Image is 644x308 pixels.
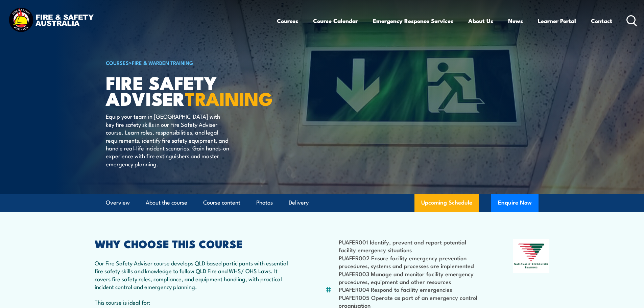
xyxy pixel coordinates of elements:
[538,12,576,30] a: Learner Portal
[185,84,273,112] strong: TRAINING
[106,112,229,168] p: Equip your team in [GEOGRAPHIC_DATA] with key fire safety skills in our Fire Safety Adviser cours...
[289,194,309,212] a: Delivery
[373,12,453,30] a: Emergency Response Services
[256,194,273,212] a: Photos
[313,12,358,30] a: Course Calendar
[277,12,298,30] a: Courses
[95,298,292,306] p: This course is ideal for:
[339,285,480,293] li: PUAFER004 Respond to facility emergencies
[106,194,130,212] a: Overview
[339,238,480,254] li: PUAFER001 Identify, prevent and report potential facility emergency situations
[591,12,612,30] a: Contact
[513,239,550,273] img: Nationally Recognised Training logo.
[339,254,480,270] li: PUAFER002 Ensure facility emergency prevention procedures, systems and processes are implemented
[508,12,523,30] a: News
[106,59,129,66] a: COURSES
[491,194,539,212] button: Enquire Now
[106,58,273,67] h6: >
[203,194,240,212] a: Course content
[95,259,292,291] p: Our Fire Safety Adviser course develops QLD based participants with essential fire safety skills ...
[95,239,292,248] h2: WHY CHOOSE THIS COURSE
[339,270,480,286] li: PUAFER003 Manage and monitor facility emergency procedures, equipment and other resources
[132,59,193,66] a: Fire & Warden Training
[414,194,479,212] a: Upcoming Schedule
[146,194,187,212] a: About the course
[468,12,493,30] a: About Us
[106,74,273,106] h1: FIRE SAFETY ADVISER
